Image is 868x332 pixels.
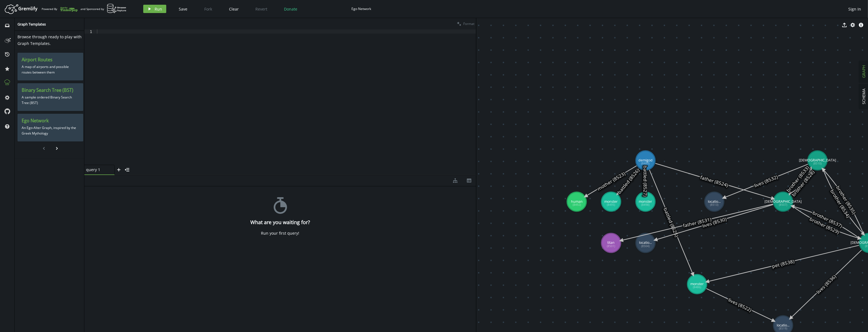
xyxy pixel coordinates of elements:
div: 1 [84,29,96,34]
span: Fork [204,6,212,12]
div: Run your first query! [261,231,300,236]
span: Revert [255,6,267,12]
text: battled (8527) [642,165,649,197]
span: GRAPH [861,65,867,78]
tspan: titan [607,240,615,245]
button: Run [143,5,166,13]
button: Sign In [846,5,864,13]
button: Clear [225,5,243,13]
button: Format [455,18,476,29]
button: Donate [280,5,301,13]
tspan: locatio... [708,199,721,204]
tspan: (8498) [641,203,650,207]
tspan: (8507) [779,203,787,207]
span: Run [155,6,162,12]
span: Save [179,6,187,12]
text: pet (8538) [771,258,795,269]
tspan: (8504) [641,244,650,248]
tspan: (8489) [641,161,650,165]
span: query 1 [86,167,108,172]
tspan: (8495) [607,203,615,207]
p: A map of airports and possible routes between them [22,63,79,77]
tspan: monster [639,199,652,204]
span: Graph Templates [17,22,46,27]
tspan: locatio... [777,323,789,328]
tspan: human [571,199,583,204]
p: A sample ordered Binary Search Tree (BST) [22,93,79,107]
button: Save [175,5,192,13]
span: Browse through ready to play with Graph Templates. [17,34,82,46]
span: Clear [229,6,239,12]
tspan: (8510) [813,161,822,165]
button: Fork [200,5,217,13]
tspan: [DEMOGRAPHIC_DATA] [799,158,836,163]
tspan: [DEMOGRAPHIC_DATA] [764,199,802,204]
tspan: locatio... [639,240,652,245]
tspan: monster [604,199,618,204]
span: Sign In [848,6,861,12]
div: Powered By [42,4,78,14]
span: Format [463,21,474,26]
h4: What are you waiting for? [250,219,310,225]
tspan: (8513) [710,203,718,207]
text: father (8531) [682,216,712,229]
p: An Ego-Alter Graph, inspired by the Greek Mythology [22,124,79,138]
span: Donate [284,6,297,12]
div: and Sponsored by [80,4,127,14]
h3: Binary Search Tree (BST) [22,87,79,93]
tspan: demigod [638,158,653,163]
tspan: monster [690,282,704,286]
button: Revert [251,5,271,13]
span: SCHEMA [861,89,867,105]
img: AWS Neptune [107,4,127,13]
h3: Ego Network [22,118,79,124]
tspan: (8501) [607,244,615,248]
tspan: (8486) [693,285,701,289]
div: Ego Network [351,7,371,11]
tspan: (8519) [779,326,787,330]
tspan: (8492) [573,203,581,207]
h3: Airport Routes [22,57,79,63]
